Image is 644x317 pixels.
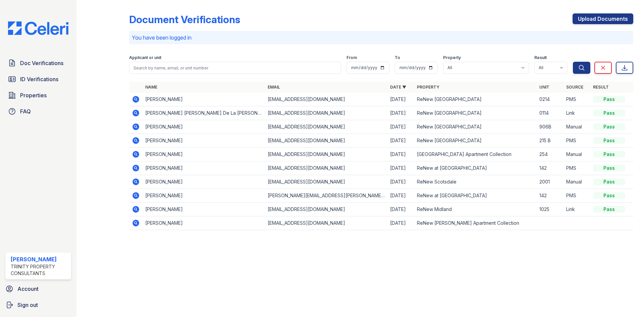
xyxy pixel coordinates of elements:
[20,59,63,67] span: Doc Verifications
[387,216,414,230] td: [DATE]
[17,285,39,293] span: Account
[443,55,461,60] label: Property
[414,148,537,161] td: [GEOGRAPHIC_DATA] Apartment Collection
[265,216,387,230] td: [EMAIL_ADDRESS][DOMAIN_NAME]
[387,203,414,216] td: [DATE]
[593,96,625,103] div: Pass
[3,298,74,312] a: Sign out
[414,189,537,203] td: ReNew at [GEOGRAPHIC_DATA]
[390,85,406,90] a: Date ▼
[593,110,625,116] div: Pass
[5,105,71,118] a: FAQ
[593,206,625,213] div: Pass
[387,161,414,175] td: [DATE]
[265,106,387,120] td: [EMAIL_ADDRESS][DOMAIN_NAME]
[593,178,625,185] div: Pass
[537,189,563,203] td: 142
[414,216,537,230] td: ReNew [PERSON_NAME] Apartment Collection
[593,192,625,199] div: Pass
[537,161,563,175] td: 142
[414,106,537,120] td: ReNew [GEOGRAPHIC_DATA]
[143,134,265,148] td: [PERSON_NAME]
[129,13,240,25] div: Document Verifications
[145,85,157,90] a: Name
[129,62,341,74] input: Search by name, email, or unit number
[395,55,400,60] label: To
[387,175,414,189] td: [DATE]
[537,175,563,189] td: 2001
[265,93,387,106] td: [EMAIL_ADDRESS][DOMAIN_NAME]
[143,93,265,106] td: [PERSON_NAME]
[143,189,265,203] td: [PERSON_NAME]
[414,120,537,134] td: ReNew [GEOGRAPHIC_DATA]
[593,137,625,144] div: Pass
[537,120,563,134] td: 906B
[265,175,387,189] td: [EMAIL_ADDRESS][DOMAIN_NAME]
[566,85,583,90] a: Source
[265,148,387,161] td: [EMAIL_ADDRESS][DOMAIN_NAME]
[387,106,414,120] td: [DATE]
[20,75,58,83] span: ID Verifications
[5,72,71,86] a: ID Verifications
[537,203,563,216] td: 1025
[414,175,537,189] td: ReNew Scotsdale
[563,93,590,106] td: PMS
[537,148,563,161] td: 254
[563,203,590,216] td: Link
[3,21,74,35] img: CE_Logo_Blue-a8612792a0a2168367f1c8372b55b34899dd931a85d93a1a3d3e32e68fde9ad4.png
[3,282,74,296] a: Account
[537,134,563,148] td: 215 B
[11,263,68,277] div: Trinity Property Consultants
[143,106,265,120] td: [PERSON_NAME] [PERSON_NAME] De La [PERSON_NAME]
[5,89,71,102] a: Properties
[537,93,563,106] td: 0214
[265,134,387,148] td: [EMAIL_ADDRESS][DOMAIN_NAME]
[387,148,414,161] td: [DATE]
[593,151,625,158] div: Pass
[346,55,357,60] label: From
[563,175,590,189] td: Manual
[414,93,537,106] td: ReNew [GEOGRAPHIC_DATA]
[414,161,537,175] td: ReNew at [GEOGRAPHIC_DATA]
[268,85,280,90] a: Email
[132,34,631,42] p: You have been logged in
[5,56,71,70] a: Doc Verifications
[414,203,537,216] td: ReNew Midland
[129,55,161,60] label: Applicant or unit
[387,93,414,106] td: [DATE]
[143,148,265,161] td: [PERSON_NAME]
[539,85,549,90] a: Unit
[534,55,547,60] label: Result
[265,203,387,216] td: [EMAIL_ADDRESS][DOMAIN_NAME]
[414,134,537,148] td: ReNew [GEOGRAPHIC_DATA]
[265,161,387,175] td: [EMAIL_ADDRESS][DOMAIN_NAME]
[20,107,31,115] span: FAQ
[143,120,265,134] td: [PERSON_NAME]
[387,120,414,134] td: [DATE]
[573,13,633,24] a: Upload Documents
[593,165,625,171] div: Pass
[387,189,414,203] td: [DATE]
[563,134,590,148] td: PMS
[265,189,387,203] td: [PERSON_NAME][EMAIL_ADDRESS][PERSON_NAME][DOMAIN_NAME]
[143,216,265,230] td: [PERSON_NAME]
[17,301,38,309] span: Sign out
[563,161,590,175] td: PMS
[563,189,590,203] td: PMS
[265,120,387,134] td: [EMAIL_ADDRESS][DOMAIN_NAME]
[563,120,590,134] td: Manual
[563,106,590,120] td: Link
[143,161,265,175] td: [PERSON_NAME]
[20,91,47,99] span: Properties
[387,134,414,148] td: [DATE]
[563,148,590,161] td: Manual
[537,106,563,120] td: 0114
[143,175,265,189] td: [PERSON_NAME]
[593,85,609,90] a: Result
[11,255,68,263] div: [PERSON_NAME]
[417,85,439,90] a: Property
[143,203,265,216] td: [PERSON_NAME]
[593,123,625,130] div: Pass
